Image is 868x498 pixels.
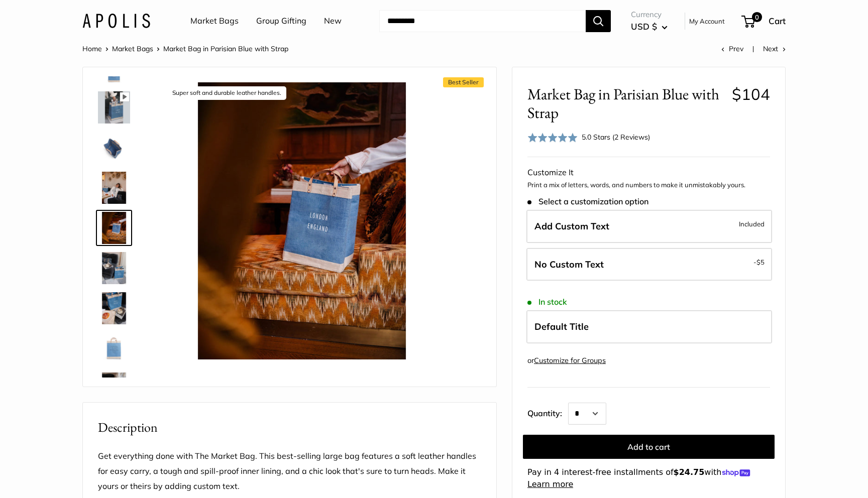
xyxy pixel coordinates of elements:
span: - [753,256,765,268]
span: Best Seller [443,77,484,87]
img: description_Super soft and durable leather handles. [163,82,441,359]
nav: Breadcrumb [82,42,288,55]
div: Customize It [527,165,770,180]
a: description_Elevate any moment [96,170,132,206]
a: description_Super soft and durable leather handles. [96,210,132,246]
a: Group Gifting [256,14,306,29]
input: Search... [379,10,586,32]
label: Default Title [526,310,772,343]
a: Home [82,44,102,53]
img: Apolis [82,14,150,28]
span: Select a customization option [527,197,648,206]
span: No Custom Text [534,259,604,270]
span: Cart [769,16,786,26]
img: Market Bag in Parisian Blue with Strap [98,292,130,324]
h2: Description [98,418,481,437]
img: Market Bag in Parisian Blue with Strap [98,91,130,123]
button: Add to cart [523,435,775,459]
a: description_Seal of authenticity printed on the backside of every bag. [96,330,132,366]
label: Add Custom Text [526,210,772,243]
a: Prev [721,44,743,53]
a: Market Bags [112,44,153,53]
a: Market Bags [190,14,239,29]
a: description_Bird's eye view of your new favorite carry-all [96,130,132,166]
span: 0 [752,12,762,22]
a: Market Bag in Parisian Blue with Strap [96,290,132,326]
span: In stock [527,297,567,307]
div: 5.0 Stars (2 Reviews) [527,130,650,145]
a: Next [763,44,786,53]
img: Market Bag in Parisian Blue with Strap [98,252,130,284]
a: Market Bag in Parisian Blue with Strap [96,370,132,407]
label: Quantity: [527,400,568,425]
a: 0 Cart [742,13,786,29]
img: description_Super soft and durable leather handles. [98,212,130,244]
span: Default Title [534,321,589,332]
button: USD $ [631,19,668,35]
a: New [324,14,342,29]
div: Super soft and durable leather handles. [167,86,286,100]
a: Market Bag in Parisian Blue with Strap [96,89,132,126]
span: Market Bag in Parisian Blue with Strap [527,85,724,122]
div: 5.0 Stars (2 Reviews) [582,132,650,143]
img: description_Elevate any moment [98,172,130,204]
a: My Account [689,15,725,27]
p: Print a mix of letters, words, and numbers to make it unmistakably yours. [527,180,770,190]
label: Leave Blank [526,248,772,281]
span: Market Bag in Parisian Blue with Strap [163,44,288,53]
a: Market Bag in Parisian Blue with Strap [96,250,132,286]
img: Market Bag in Parisian Blue with Strap [98,372,130,405]
span: USD $ [631,21,657,32]
div: or [527,354,606,367]
p: Get everything done with The Market Bag. This best-selling large bag features a soft leather hand... [98,449,481,494]
a: Customize for Groups [534,356,606,365]
span: Included [739,218,765,230]
img: description_Bird's eye view of your new favorite carry-all [98,132,130,164]
img: description_Seal of authenticity printed on the backside of every bag. [98,332,130,364]
span: $5 [756,258,765,266]
span: Currency [631,8,668,22]
button: Search [586,10,611,32]
span: Add Custom Text [534,220,609,232]
span: $104 [732,84,770,104]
